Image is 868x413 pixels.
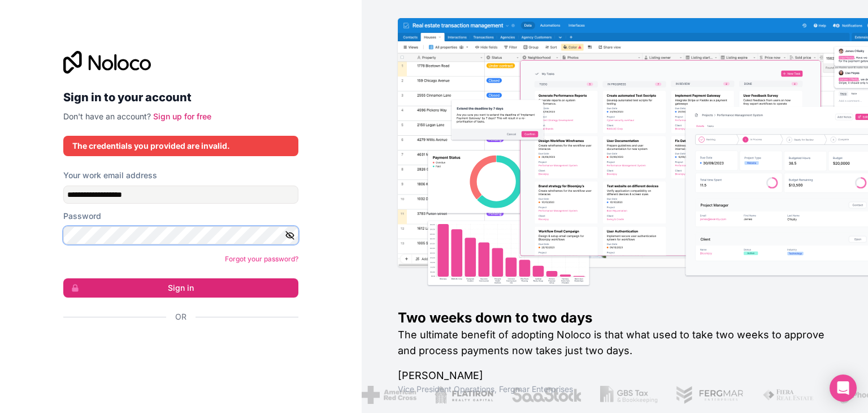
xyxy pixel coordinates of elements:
input: Password [63,226,298,244]
a: Forgot your password? [225,255,298,263]
label: Password [63,210,101,222]
input: Email address [63,186,298,204]
h1: Two weeks down to two days [398,309,832,327]
span: Or [175,311,186,322]
div: The credentials you provided are invalid. [72,140,289,152]
iframe: Sign in with Google Button [58,335,295,360]
img: /assets/american-red-cross-BAupjrZR.png [362,386,416,404]
h1: Vice President Operations , Fergmar Enterprises [398,384,832,395]
a: Sign up for free [153,111,211,121]
label: Your work email address [63,170,157,181]
h1: [PERSON_NAME] [398,368,832,384]
button: Sign in [63,278,298,298]
span: Don't have an account? [63,111,151,121]
h2: The ultimate benefit of adopting Noloco is that what used to take two weeks to approve and proces... [398,327,832,359]
div: Open Intercom Messenger [830,375,857,402]
h2: Sign in to your account [63,87,298,107]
